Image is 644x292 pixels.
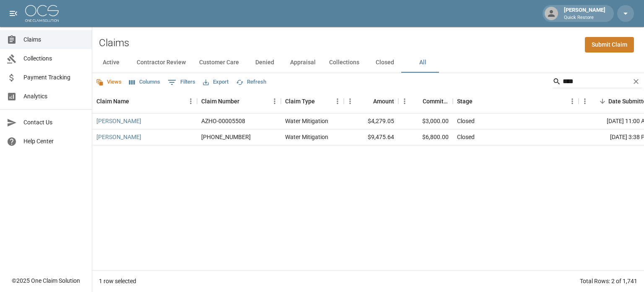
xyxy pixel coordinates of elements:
div: Stage [453,89,579,113]
button: Menu [184,95,197,108]
div: Claim Number [197,89,281,113]
button: Sort [411,95,423,107]
div: AZHO-00005508 [201,117,245,125]
div: Claim Name [92,89,197,113]
button: Sort [129,95,141,107]
a: [PERSON_NAME] [96,133,141,141]
a: [PERSON_NAME] [96,117,141,125]
button: Sort [239,95,251,107]
div: Search [553,75,642,90]
span: Claims [23,35,85,44]
button: Collections [322,53,366,73]
button: open drawer [5,5,22,22]
div: Stage [457,89,473,113]
div: Claim Name [96,89,129,113]
a: Submit Claim [585,37,634,53]
button: Menu [268,95,281,108]
button: Clear [630,75,642,88]
button: Menu [579,95,591,108]
button: Active [92,53,130,73]
button: Menu [398,95,411,108]
div: Committed Amount [423,89,449,113]
div: Amount [373,89,394,113]
button: Sort [597,95,608,107]
div: Water Mitigation [285,117,328,125]
div: $3,000.00 [398,113,453,129]
button: Export [201,76,231,89]
div: Water Mitigation [285,133,328,141]
div: Amount [344,89,398,113]
span: Collections [23,54,85,63]
div: $6,800.00 [398,129,453,145]
button: Contractor Review [130,53,192,73]
button: Menu [331,95,344,108]
button: All [404,53,441,73]
div: Claim Type [281,89,344,113]
div: dynamic tabs [92,53,644,73]
span: Analytics [23,92,85,101]
button: Closed [366,53,404,73]
button: Views [94,76,124,89]
div: Claim Number [201,89,239,113]
div: $4,279.05 [344,113,398,129]
button: Sort [315,95,327,107]
img: ocs-logo-white-transparent.png [25,5,59,22]
button: Sort [473,95,484,107]
button: Sort [361,95,373,107]
button: Show filters [166,76,197,89]
span: Contact Us [23,118,85,127]
button: Denied [246,53,283,73]
div: Committed Amount [398,89,453,113]
button: Menu [344,95,356,108]
div: [PERSON_NAME] [561,6,609,21]
div: Total Rows: 2 of 1,741 [580,277,637,285]
span: Payment Tracking [23,73,85,82]
div: © 2025 One Claim Solution [12,276,80,285]
div: 01-006-527152 [201,133,251,141]
button: Appraisal [283,53,322,73]
span: Help Center [23,137,85,146]
button: Customer Care [192,53,246,73]
div: Closed [457,133,475,141]
button: Menu [566,95,579,108]
button: Select columns [127,76,162,89]
div: $9,475.64 [344,129,398,145]
h2: Claims [99,37,129,49]
button: Refresh [234,76,268,89]
div: 1 row selected [99,277,136,285]
div: Claim Type [285,89,315,113]
p: Quick Restore [564,14,605,21]
div: Closed [457,117,475,125]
